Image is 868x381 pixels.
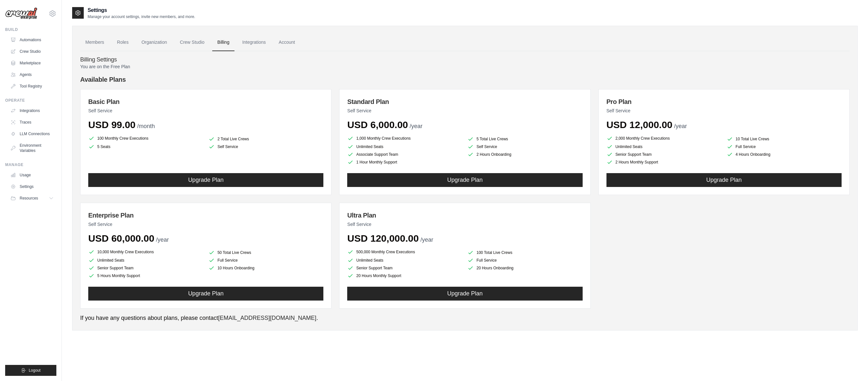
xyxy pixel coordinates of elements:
[420,237,433,243] span: /year
[347,273,462,279] li: 20 Hours Monthly Support
[175,34,210,51] a: Crew Studio
[347,135,462,142] li: 1,000 Monthly Crew Executions
[5,27,56,32] div: Build
[20,196,38,201] span: Resources
[606,107,842,114] p: Self Service
[467,249,582,256] li: 100 Total Live Crews
[218,315,316,321] a: [EMAIL_ADDRESS][DOMAIN_NAME]
[80,75,850,84] h4: Available Plans
[8,46,56,57] a: Crew Studio
[88,119,136,130] span: USD 99.00
[208,136,323,142] li: 2 Total Live Crews
[347,144,462,150] li: Unlimited Seats
[136,34,172,51] a: Organization
[80,63,850,70] p: You are on the Free Plan
[212,34,234,51] a: Billing
[727,151,842,158] li: 4 Hours Onboarding
[273,34,300,51] a: Account
[8,193,56,203] button: Resources
[606,151,721,158] li: Senior Support Team
[88,273,203,279] li: 5 Hours Monthly Support
[606,159,721,165] li: 2 Hours Monthly Support
[29,368,41,373] span: Logout
[8,106,56,116] a: Integrations
[467,144,582,150] li: Self Service
[606,144,721,150] li: Unlimited Seats
[836,350,868,381] iframe: Chat Widget
[8,170,56,180] a: Usage
[467,151,582,158] li: 2 Hours Onboarding
[208,249,323,256] li: 50 Total Live Crews
[88,257,203,264] li: Unlimited Seats
[88,287,323,301] button: Upgrade Plan
[5,98,56,103] div: Operate
[347,107,582,114] p: Self Service
[8,181,56,192] a: Settings
[88,107,323,114] p: Self Service
[8,117,56,127] a: Traces
[674,123,687,129] span: /year
[467,265,582,271] li: 20 Hours Onboarding
[208,257,323,264] li: Full Service
[347,211,582,220] h3: Ultra Plan
[112,34,134,51] a: Roles
[347,119,408,130] span: USD 6,000.00
[8,81,56,91] a: Tool Registry
[347,97,582,106] h3: Standard Plan
[347,265,462,271] li: Senior Support Team
[8,58,56,68] a: Marketplace
[80,314,850,322] p: If you have any questions about plans, please contact .
[347,287,582,301] button: Upgrade Plan
[347,248,462,256] li: 500,000 Monthly Crew Executions
[80,34,109,51] a: Members
[727,144,842,150] li: Full Service
[727,136,842,142] li: 10 Total Live Crews
[80,56,850,63] h4: Billing Settings
[347,233,419,244] span: USD 120,000.00
[137,123,155,129] span: /month
[347,151,462,158] li: Associate Support Team
[410,123,423,129] span: /year
[88,221,323,228] p: Self Service
[606,97,842,106] h3: Pro Plan
[88,248,203,256] li: 10,000 Monthly Crew Executions
[237,34,271,51] a: Integrations
[88,144,203,150] li: 5 Seats
[5,365,56,376] button: Logout
[606,173,842,187] button: Upgrade Plan
[467,136,582,142] li: 5 Total Live Crews
[88,173,323,187] button: Upgrade Plan
[208,265,323,271] li: 10 Hours Onboarding
[606,119,672,130] span: USD 12,000.00
[347,221,582,228] p: Self Service
[88,233,154,244] span: USD 60,000.00
[208,144,323,150] li: Self Service
[347,173,582,187] button: Upgrade Plan
[8,140,56,156] a: Environment Variables
[8,35,56,45] a: Automations
[5,162,56,167] div: Manage
[88,14,195,19] p: Manage your account settings, invite new members, and more.
[8,70,56,80] a: Agents
[88,6,195,14] h2: Settings
[606,135,721,142] li: 2,000 Monthly Crew Executions
[8,129,56,139] a: LLM Connections
[347,159,462,165] li: 1 Hour Monthly Support
[88,97,323,106] h3: Basic Plan
[5,7,37,20] img: Logo
[347,257,462,264] li: Unlimited Seats
[88,265,203,271] li: Senior Support Team
[467,257,582,264] li: Full Service
[88,135,203,142] li: 100 Monthly Crew Executions
[88,211,323,220] h3: Enterprise Plan
[156,237,169,243] span: /year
